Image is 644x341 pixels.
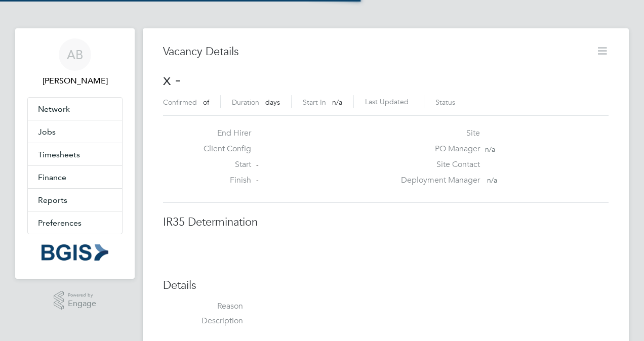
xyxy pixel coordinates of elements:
nav: Main navigation [15,28,135,279]
label: Last Updated [365,97,409,106]
span: Reports [38,195,67,205]
button: Reports [28,189,122,211]
span: Powered by [68,291,96,300]
span: n/a [332,98,342,107]
label: PO Manager [395,144,480,154]
h3: IR35 Determination [163,215,609,230]
a: AB[PERSON_NAME] [27,38,123,87]
button: Jobs [28,120,122,143]
span: n/a [487,176,497,185]
label: Status [435,98,455,107]
span: Jobs [38,127,56,137]
span: - [256,176,259,185]
label: Site Contact [395,159,480,170]
span: Network [38,104,70,114]
label: Site [395,128,480,139]
span: x - [163,70,181,90]
span: Engage [68,300,96,308]
span: n/a [485,145,495,154]
h3: Details [163,278,609,293]
label: End Hirer [195,128,251,139]
label: Deployment Manager [395,175,480,186]
button: Timesheets [28,143,122,165]
span: Timesheets [38,150,80,159]
a: Go to home page [27,244,123,261]
span: of [203,98,209,107]
h3: Vacancy Details [163,45,581,59]
label: Start [195,159,251,170]
span: - [256,160,259,169]
a: Powered byEngage [54,291,97,310]
label: Start In [303,98,326,107]
label: Duration [232,98,259,107]
label: Client Config [195,144,251,154]
img: bgis-logo-retina.png [42,244,108,261]
span: AB [67,48,83,61]
button: Network [28,98,122,120]
span: Adam Bramley [27,75,123,87]
button: Finance [28,166,122,188]
label: Description [163,316,243,326]
label: Finish [195,175,251,186]
label: Reason [163,301,243,312]
span: days [265,98,280,107]
label: Confirmed [163,98,197,107]
span: Preferences [38,218,82,228]
span: Finance [38,173,66,182]
button: Preferences [28,211,122,234]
